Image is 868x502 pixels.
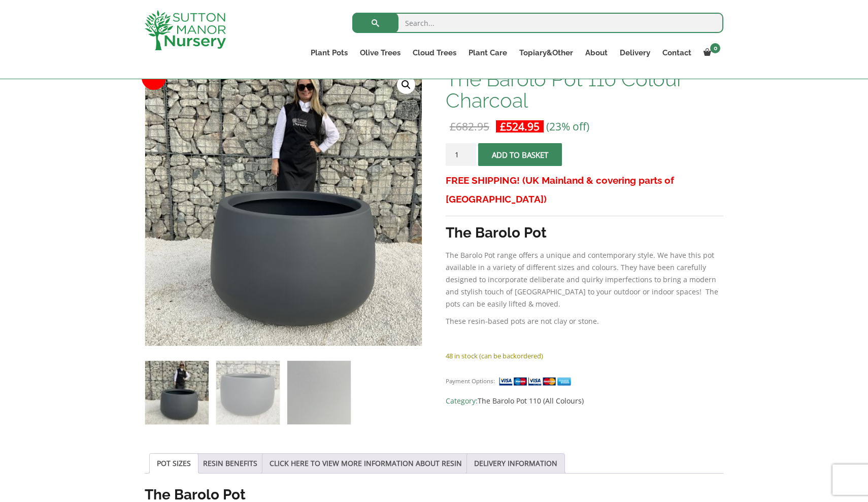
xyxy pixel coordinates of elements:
[446,350,723,362] p: 48 in stock (can be backordered)
[446,249,723,310] p: The Barolo Pot range offers a unique and contemporary style. We have this pot available in a vari...
[446,224,547,241] strong: The Barolo Pot
[500,119,506,133] span: £
[614,46,656,60] a: Delivery
[478,396,584,406] a: The Barolo Pot 110 (All Colours)
[446,69,723,111] h1: The Barolo Pot 110 Colour Charcoal
[656,46,697,60] a: Contact
[446,395,723,407] span: Category:
[216,361,280,424] img: The Barolo Pot 110 Colour Charcoal - Image 2
[697,46,723,60] a: 0
[474,454,557,473] a: DELIVERY INFORMATION
[500,119,540,133] bdi: 524.95
[352,13,723,33] input: Search...
[397,76,415,94] a: View full-screen image gallery
[579,46,614,60] a: About
[710,43,720,53] span: 0
[145,361,209,424] img: The Barolo Pot 110 Colour Charcoal
[450,119,456,133] span: £
[354,46,407,60] a: Olive Trees
[270,454,462,473] a: CLICK HERE TO VIEW MORE INFORMATION ABOUT RESIN
[498,376,575,387] img: payment supported
[407,46,462,60] a: Cloud Trees
[513,46,579,60] a: Topiary&Other
[305,46,354,60] a: Plant Pots
[157,454,191,473] a: POT SIZES
[287,361,351,424] img: The Barolo Pot 110 Colour Charcoal - Image 3
[546,119,589,133] span: (23% off)
[446,377,495,385] small: Payment Options:
[462,46,513,60] a: Plant Care
[450,119,489,133] bdi: 682.95
[446,171,723,209] h3: FREE SHIPPING! (UK Mainland & covering parts of [GEOGRAPHIC_DATA])
[478,143,562,166] button: Add to basket
[446,315,723,327] p: These resin-based pots are not clay or stone.
[203,454,257,473] a: RESIN BENEFITS
[446,143,476,166] input: Product quantity
[145,10,226,50] img: logo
